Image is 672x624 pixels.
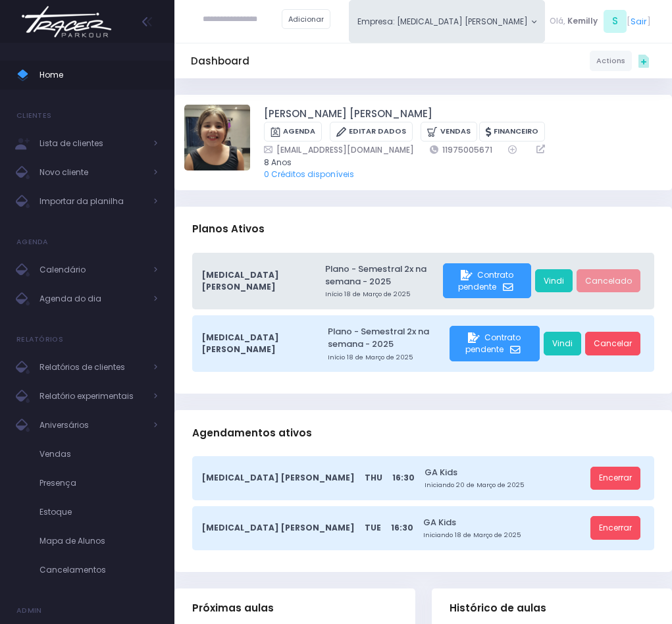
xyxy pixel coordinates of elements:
span: 16:30 [392,472,415,484]
a: Adicionar [282,9,330,29]
span: Novo cliente [39,164,145,181]
h3: Agendamentos ativos [192,414,312,452]
img: Heloisa Frederico Mota [184,105,250,170]
a: GA Kids [423,516,586,529]
span: [MEDICAL_DATA] [PERSON_NAME] [202,269,305,293]
a: Encerrar [590,516,640,540]
span: Calendário [39,261,145,278]
h3: Planos Ativos [192,211,265,249]
span: Olá, [550,15,565,27]
span: Tue [365,522,381,534]
div: [ ] [545,8,656,35]
span: Estoque [39,504,158,521]
a: Vendas [421,122,477,142]
h5: Dashboard [191,55,249,67]
small: Início 18 de Março de 2025 [325,290,440,299]
span: Contrato pendente [465,332,521,355]
span: Importar da planilha [39,193,145,210]
span: S [604,10,627,33]
span: [MEDICAL_DATA] [PERSON_NAME] [202,522,355,534]
a: [EMAIL_ADDRESS][DOMAIN_NAME] [264,143,414,156]
a: Vindi [544,332,581,355]
span: Mapa de Alunos [39,533,158,550]
span: Contrato pendente [458,269,513,292]
a: Vindi [535,269,573,293]
h4: Relatórios [16,326,63,353]
span: 8 Anos [264,157,646,169]
small: Iniciando 20 de Março de 2025 [425,481,586,490]
span: Relatório experimentais [39,388,145,405]
span: Vendas [39,446,158,463]
a: Plano - Semestral 2x na semana - 2025 [325,263,440,288]
a: Editar Dados [330,122,413,142]
span: Histórico de aulas [450,602,546,614]
a: Sair [631,15,647,28]
span: Lista de clientes [39,135,145,152]
a: Plano - Semestral 2x na semana - 2025 [328,325,446,351]
span: Presença [39,475,158,492]
span: Cancelamentos [39,561,158,579]
small: Início 18 de Março de 2025 [328,353,446,362]
span: 16:30 [391,522,413,534]
h4: Admin [16,598,42,624]
small: Iniciando 18 de Março de 2025 [423,531,586,540]
span: Home [39,66,158,84]
span: Agenda do dia [39,290,145,307]
a: Financeiro [479,122,545,142]
a: Cancelar [585,332,640,355]
a: [PERSON_NAME] [PERSON_NAME] [264,107,432,122]
span: Relatórios de clientes [39,359,145,376]
span: Thu [365,472,382,484]
a: 0 Créditos disponíveis [264,169,354,180]
a: 11975005671 [430,143,492,156]
a: Encerrar [590,467,640,490]
span: Aniversários [39,417,145,434]
span: [MEDICAL_DATA] [PERSON_NAME] [202,472,355,484]
span: Próximas aulas [192,602,274,614]
h4: Clientes [16,103,51,129]
a: Agenda [264,122,322,142]
h4: Agenda [16,229,49,255]
a: GA Kids [425,466,586,479]
span: [MEDICAL_DATA] [PERSON_NAME] [202,332,308,355]
a: Actions [590,51,632,70]
span: Kemilly [567,15,598,27]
